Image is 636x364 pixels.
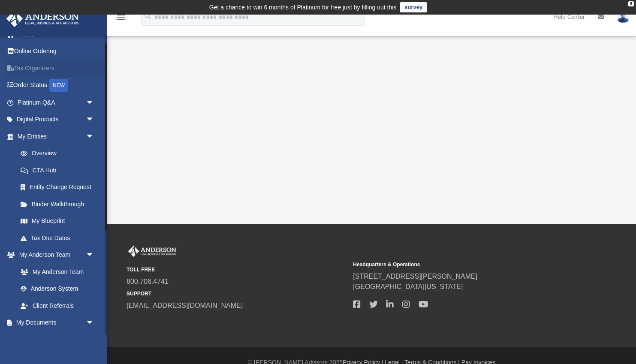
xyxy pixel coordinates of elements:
a: survey [400,2,427,12]
a: menu [116,16,126,22]
a: My Entitiesarrow_drop_down [6,128,107,145]
span: arrow_drop_down [86,247,103,264]
a: [EMAIL_ADDRESS][DOMAIN_NAME] [127,302,243,309]
a: Anderson System [12,280,103,298]
i: menu [116,12,126,22]
a: My Anderson Teamarrow_drop_down [6,247,103,264]
img: User Pic [617,11,630,23]
small: TOLL FREE [127,266,347,274]
a: My Anderson Team [12,263,99,280]
a: Platinum Q&Aarrow_drop_down [6,94,107,111]
a: Online Ordering [6,43,107,60]
a: My Documentsarrow_drop_down [6,314,103,331]
span: arrow_drop_down [86,128,103,145]
a: My Blueprint [12,213,103,230]
a: Entity Change Request [12,179,107,196]
a: CTA Hub [12,162,107,179]
span: arrow_drop_down [86,94,103,111]
i: search [143,12,153,21]
div: Get a chance to win 6 months of Platinum for free just by filling out this [209,2,397,12]
div: NEW [49,79,68,92]
a: Tax Due Dates [12,229,107,247]
a: Overview [12,145,107,162]
img: Anderson Advisors Platinum Portal [127,246,178,257]
small: Headquarters & Operations [353,261,573,268]
a: Box [12,331,99,348]
div: close [628,1,634,6]
a: Client Referrals [12,297,103,314]
span: arrow_drop_down [86,111,103,129]
a: 800.706.4741 [127,278,169,285]
a: [STREET_ADDRESS][PERSON_NAME] [353,273,477,280]
img: Anderson Advisors Platinum Portal [4,10,81,27]
a: Tax Organizers [6,60,107,77]
small: SUPPORT [127,290,347,298]
a: [GEOGRAPHIC_DATA][US_STATE] [353,283,463,290]
span: arrow_drop_down [86,314,103,332]
a: Order StatusNEW [6,77,107,94]
a: Binder Walkthrough [12,196,107,213]
a: Digital Productsarrow_drop_down [6,111,107,128]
